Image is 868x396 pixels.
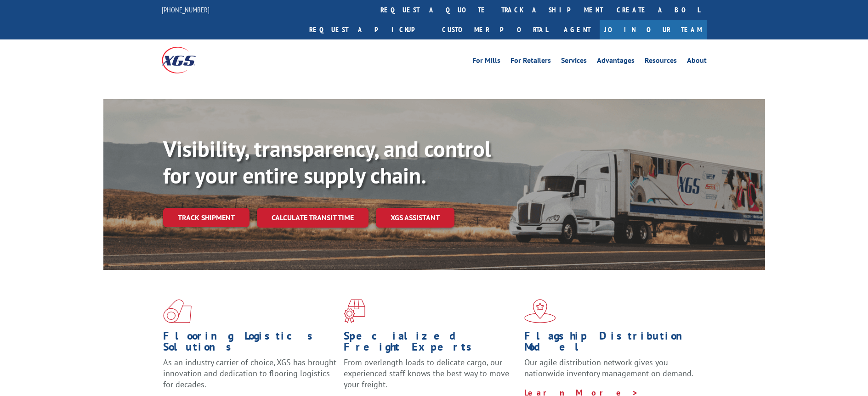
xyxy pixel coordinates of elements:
h1: Specialized Freight Experts [344,330,517,357]
a: Services [561,57,587,67]
h1: Flooring Logistics Solutions [163,330,337,357]
a: For Mills [472,57,500,67]
img: xgs-icon-total-supply-chain-intelligence-red [163,299,192,323]
b: Visibility, transparency, and control for your entire supply chain. [163,134,491,190]
a: Join Our Team [600,20,707,39]
span: As an industry carrier of choice, XGS has brought innovation and dedication to flooring logistics... [163,357,336,390]
a: Calculate transit time [257,208,369,228]
a: [PHONE_NUMBER] [162,5,210,14]
span: Our agile distribution network gives you nationwide inventory management on demand. [524,357,693,379]
a: Agent [555,20,600,39]
a: XGS ASSISTANT [376,208,454,228]
a: Customer Portal [435,20,555,39]
a: Request a pickup [302,20,435,39]
h1: Flagship Distribution Model [524,330,698,357]
a: Track shipment [163,208,250,227]
a: For Retailers [511,57,551,67]
a: About [687,57,707,67]
a: Resources [645,57,677,67]
a: Advantages [597,57,635,67]
img: xgs-icon-focused-on-flooring-red [344,299,365,323]
img: xgs-icon-flagship-distribution-model-red [524,299,556,323]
